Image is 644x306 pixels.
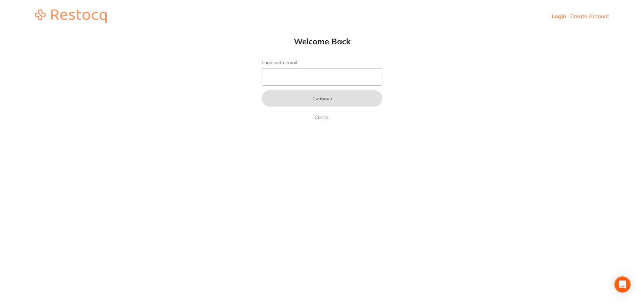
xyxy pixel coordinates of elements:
[248,36,396,46] h1: Welcome Back
[262,90,382,106] button: Continue
[552,13,566,19] a: Login
[570,13,609,19] a: Create Account
[262,60,382,65] label: Login with email
[35,9,107,23] img: restocq_logo.svg
[313,113,331,121] a: Cancel
[614,276,631,293] div: Open Intercom Messenger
